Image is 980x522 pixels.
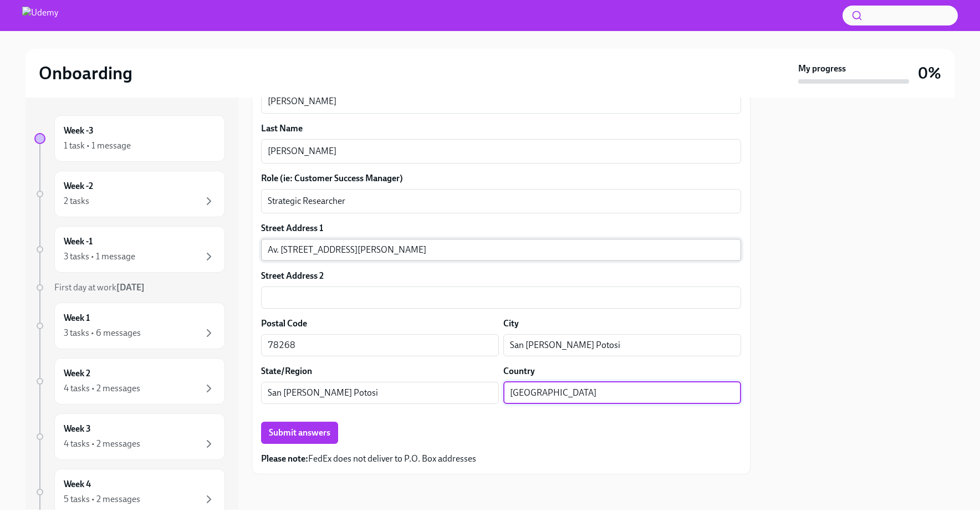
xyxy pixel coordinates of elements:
[268,145,734,158] textarea: [PERSON_NAME]
[261,270,324,282] label: Street Address 2
[918,63,941,83] h3: 0%
[64,312,90,324] h6: Week 1
[116,282,145,293] strong: [DATE]
[64,250,135,263] div: 3 tasks • 1 message
[261,453,308,464] strong: Please note:
[268,95,734,108] textarea: [PERSON_NAME]
[64,195,89,207] div: 2 tasks
[34,358,225,405] a: Week 24 tasks • 2 messages
[34,226,225,273] a: Week -13 tasks • 1 message
[261,122,741,135] label: Last Name
[261,422,338,444] button: Submit answers
[64,423,91,435] h6: Week 3
[268,195,734,208] textarea: Strategic Researcher
[34,469,225,515] a: Week 45 tasks • 2 messages
[64,382,140,395] div: 4 tasks • 2 messages
[64,438,140,450] div: 4 tasks • 2 messages
[503,318,519,330] label: City
[54,282,145,293] span: First day at work
[34,115,225,162] a: Week -31 task • 1 message
[64,180,93,192] h6: Week -2
[503,365,535,377] label: Country
[64,478,91,490] h6: Week 4
[64,493,140,505] div: 5 tasks • 2 messages
[64,367,90,380] h6: Week 2
[64,327,141,339] div: 3 tasks • 6 messages
[34,413,225,460] a: Week 34 tasks • 2 messages
[261,318,307,330] label: Postal Code
[22,7,58,24] img: Udemy
[34,171,225,217] a: Week -22 tasks
[64,125,94,137] h6: Week -3
[34,303,225,349] a: Week 13 tasks • 6 messages
[64,236,93,248] h6: Week -1
[269,427,330,438] span: Submit answers
[39,62,132,84] h2: Onboarding
[261,222,323,234] label: Street Address 1
[798,63,846,75] strong: My progress
[261,365,312,377] label: State/Region
[64,140,131,152] div: 1 task • 1 message
[34,282,225,294] a: First day at work[DATE]
[261,453,741,465] p: FedEx does not deliver to P.O. Box addresses
[261,172,741,185] label: Role (ie: Customer Success Manager)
